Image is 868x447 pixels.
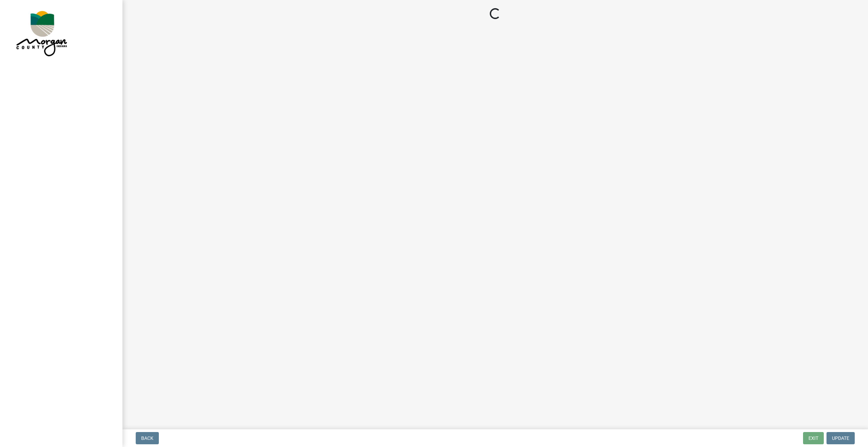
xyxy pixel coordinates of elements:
[827,432,855,444] button: Update
[14,7,68,58] img: Morgan County, Indiana
[136,432,159,444] button: Back
[803,432,824,444] button: Exit
[141,435,153,441] span: Back
[832,435,849,441] span: Update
